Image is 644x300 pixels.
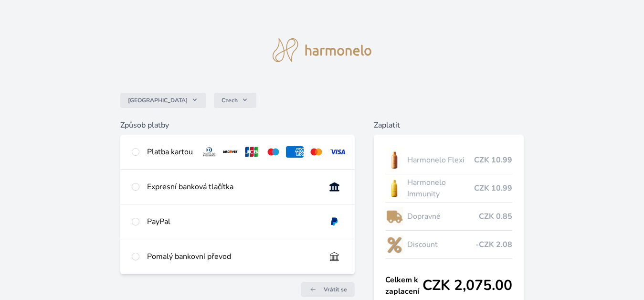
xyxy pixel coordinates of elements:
img: diners.svg [201,146,218,158]
img: CLEAN_FLEXI_se_stinem_x-hi_(1)-lo.jpg [385,148,403,172]
img: maestro.svg [264,146,282,158]
img: discover.svg [222,146,239,158]
img: mc.svg [307,146,325,158]
span: CZK 2,075.00 [422,277,512,294]
div: Expresní banková tlačítka [147,181,318,193]
img: logo.svg [273,38,372,62]
span: Dopravné [407,211,479,222]
span: -CZK 2.08 [475,239,512,250]
span: [GEOGRAPHIC_DATA] [128,96,188,104]
img: delivery-lo.png [385,204,403,228]
h6: Zaplatit [374,119,524,131]
button: Czech [214,93,256,108]
span: Czech [222,96,238,104]
div: PayPal [147,216,318,227]
button: [GEOGRAPHIC_DATA] [120,93,206,108]
img: bankTransfer_IBAN.svg [326,251,343,262]
span: CZK 10.99 [474,182,512,194]
div: Pomalý bankovní převod [147,251,318,262]
span: Discount [407,239,476,250]
img: amex.svg [286,146,304,158]
span: Harmonelo Flexi [407,154,475,166]
span: CZK 10.99 [474,154,512,166]
div: Platba kartou [147,146,193,158]
img: onlineBanking_CZ.svg [326,181,343,193]
span: CZK 0.85 [479,211,512,222]
img: visa.svg [329,146,347,158]
img: IMMUNITY_se_stinem_x-lo.jpg [385,176,403,200]
img: discount-lo.png [385,233,403,257]
span: Celkem k zaplacení [385,274,422,297]
h6: Způsob platby [120,119,355,131]
img: jcb.svg [243,146,261,158]
span: Harmonelo Immunity [407,177,475,200]
a: Vrátit se [301,282,355,297]
img: paypal.svg [326,216,343,227]
span: Vrátit se [324,286,347,293]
